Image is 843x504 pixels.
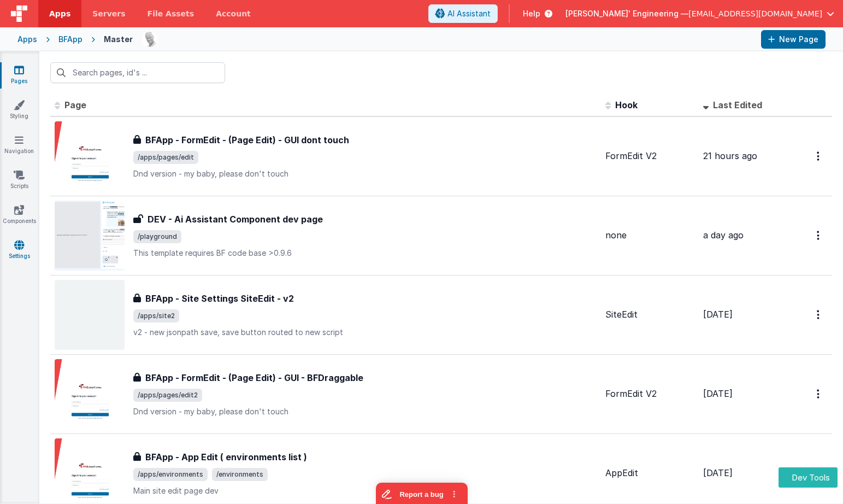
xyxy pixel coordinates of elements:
span: File Assets [148,8,194,19]
button: [PERSON_NAME]' Engineering — [EMAIL_ADDRESS][DOMAIN_NAME] [565,8,834,19]
span: Hook [615,99,638,110]
div: BFApp [58,34,82,45]
div: none [605,229,694,242]
button: Dev Tools [779,467,838,488]
button: New Page [761,30,826,49]
span: [PERSON_NAME]' Engineering — [565,8,688,19]
img: 11ac31fe5dc3d0eff3fbbbf7b26fa6e1 [142,32,157,47]
span: [DATE] [703,388,733,399]
span: a day ago [703,230,744,241]
span: Servers [92,8,125,19]
div: AppEdit [605,467,694,479]
span: 21 hours ago [703,150,757,161]
input: Search pages, id's ... [50,62,225,83]
h3: BFApp - Site Settings SiteEdit - v2 [145,292,294,305]
span: Page [64,99,86,110]
div: FormEdit V2 [605,150,694,162]
button: AI Assistant [428,4,498,23]
div: Apps [17,34,37,45]
span: /playground [133,230,181,243]
span: Last Edited [713,99,762,110]
div: SiteEdit [605,308,694,321]
span: /apps/environments [133,468,208,481]
span: /apps/site2 [133,309,179,323]
h3: BFApp - App Edit ( environments list ) [145,450,307,464]
span: [DATE] [703,309,733,320]
h3: BFApp - FormEdit - (Page Edit) - GUI dont touch [145,133,349,146]
button: Options [810,303,828,326]
span: AI Assistant [447,8,491,19]
p: This template requires BF code base >0.9.6 [133,248,597,259]
h3: BFApp - FormEdit - (Page Edit) - GUI - BFDraggable [145,371,363,384]
span: /environments [212,468,268,481]
button: Options [810,462,828,484]
p: v2 - new jsonpath save, save button routed to new script [133,327,597,338]
button: Options [810,383,828,405]
span: /apps/pages/edit [133,151,198,164]
h3: DEV - Ai Assistant Component dev page [148,213,323,226]
span: [EMAIL_ADDRESS][DOMAIN_NAME] [688,8,822,19]
button: Options [810,145,828,167]
span: Help [523,8,540,19]
p: Main site edit page dev [133,485,597,496]
p: Dnd version - my baby, please don't touch [133,406,597,417]
span: [DATE] [703,467,733,478]
div: Master [104,34,133,45]
button: Options [810,224,828,247]
span: Apps [49,8,70,19]
div: FormEdit V2 [605,388,694,400]
p: Dnd version - my baby, please don't touch [133,168,597,179]
span: /apps/pages/edit2 [133,389,202,402]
